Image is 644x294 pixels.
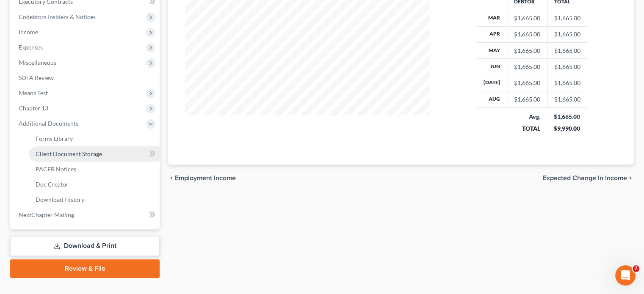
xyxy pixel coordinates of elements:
[19,13,96,20] span: Codebtors Insiders & Notices
[10,236,160,256] a: Download & Print
[615,265,636,286] iframe: Intercom live chat
[554,113,580,121] div: $1,665.00
[514,79,540,87] div: $1,665.00
[547,42,587,58] td: $1,665.00
[514,30,540,38] div: $1,665.00
[477,26,507,42] th: Apr
[543,175,634,181] button: Expected Change in Income chevron_right
[12,207,160,223] a: NextChapter Mailing
[36,150,102,157] span: Client Document Storage
[547,26,587,42] td: $1,665.00
[19,120,78,127] span: Additional Documents
[514,95,540,104] div: $1,665.00
[36,181,69,188] span: Doc Creator
[29,146,160,162] a: Client Document Storage
[29,162,160,177] a: PACER Notices
[477,59,507,75] th: Jun
[477,10,507,26] th: Mar
[627,175,634,181] i: chevron_right
[36,135,73,142] span: Forms Library
[19,44,43,51] span: Expenses
[36,196,84,203] span: Download History
[477,75,507,91] th: [DATE]
[19,74,54,81] span: SOFA Review
[514,63,540,71] div: $1,665.00
[29,177,160,192] a: Doc Creator
[514,124,540,133] div: TOTAL
[168,175,175,181] i: chevron_left
[633,265,639,272] span: 7
[514,113,540,121] div: Avg.
[168,175,236,181] button: chevron_left Employment Income
[514,14,540,22] div: $1,665.00
[12,70,160,85] a: SOFA Review
[19,89,48,96] span: Means Test
[547,59,587,75] td: $1,665.00
[19,211,74,218] span: NextChapter Mailing
[29,192,160,207] a: Download History
[175,175,236,181] span: Employment Income
[10,259,160,278] a: Review & File
[19,28,38,36] span: Income
[547,10,587,26] td: $1,665.00
[547,91,587,107] td: $1,665.00
[19,104,48,112] span: Chapter 13
[36,165,76,173] span: PACER Notices
[543,175,627,181] span: Expected Change in Income
[19,59,56,66] span: Miscellaneous
[554,124,580,133] div: $9,990.00
[477,42,507,58] th: May
[547,75,587,91] td: $1,665.00
[29,131,160,146] a: Forms Library
[514,47,540,55] div: $1,665.00
[477,91,507,107] th: Aug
